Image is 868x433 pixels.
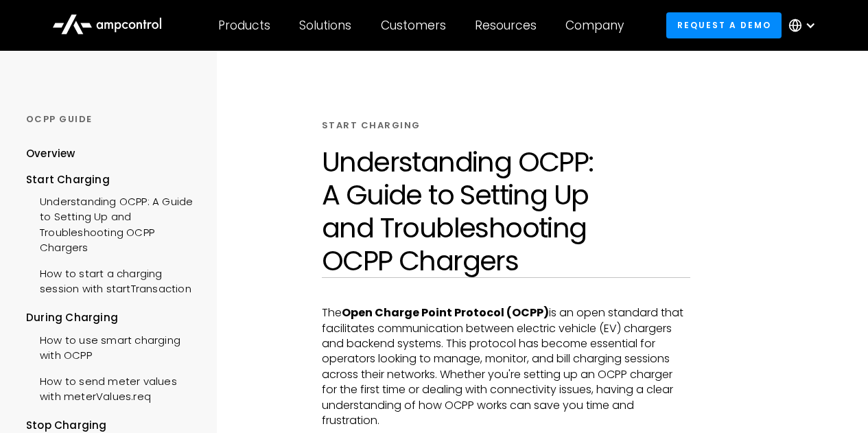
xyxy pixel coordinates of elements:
[26,187,200,259] a: Understanding OCPP: A Guide to Setting Up and Troubleshooting OCPP Chargers
[342,305,549,320] strong: Open Charge Point Protocol (OCPP)
[26,146,75,161] div: Overview
[666,12,782,38] a: Request a demo
[26,367,200,408] a: How to send meter values with meterValues.req
[381,18,446,33] div: Customers
[26,259,200,301] a: How to start a charging session with startTransaction
[475,18,537,33] div: Resources
[218,18,270,33] div: Products
[26,310,200,325] div: During Charging
[26,418,200,433] div: Stop Charging
[26,146,75,172] a: Overview
[322,119,421,132] div: START CHARGING
[26,113,200,126] div: OCPP GUIDE
[26,326,200,367] a: How to use smart charging with OCPP
[26,172,200,187] div: Start Charging
[322,305,690,428] p: The is an open standard that facilitates communication between electric vehicle (EV) chargers and...
[299,18,351,33] div: Solutions
[565,18,624,33] div: Company
[322,145,690,277] h1: Understanding OCPP: A Guide to Setting Up and Troubleshooting OCPP Chargers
